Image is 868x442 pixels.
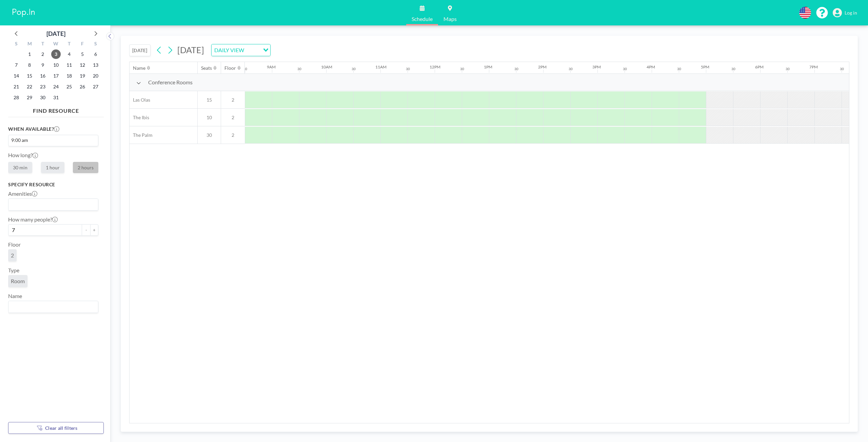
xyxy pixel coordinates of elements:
span: Monday, December 29, 2025 [25,93,34,102]
div: Search for option [8,135,98,145]
div: 10AM [321,64,332,69]
span: Conference Rooms [148,79,193,86]
input: Search for option [9,200,94,209]
span: Saturday, December 20, 2025 [91,71,100,81]
label: 1 hour [41,162,64,173]
span: Monday, December 22, 2025 [25,82,34,91]
span: Wednesday, December 3, 2025 [51,49,61,59]
div: T [36,40,50,49]
span: Wednesday, December 17, 2025 [51,71,61,81]
div: 30 [352,67,356,71]
span: Saturday, December 13, 2025 [91,60,100,70]
span: 2 [221,114,245,121]
div: 30 [243,67,247,71]
label: How many people? [8,216,58,223]
div: S [89,40,102,49]
span: Tuesday, December 30, 2025 [38,93,47,102]
span: Thursday, December 4, 2025 [64,49,74,59]
span: Room [11,278,25,285]
div: 30 [569,67,573,71]
button: Clear all filters [8,422,104,434]
span: 2 [11,252,14,259]
h3: Specify resource [8,182,98,188]
span: Maps [443,16,457,22]
div: 30 [623,67,627,71]
span: 30 [198,132,221,138]
div: 12PM [430,64,440,69]
div: [DATE] [46,29,65,38]
div: F [76,40,89,49]
label: Floor [8,241,21,248]
label: Name [8,293,22,299]
div: S [10,40,23,49]
div: 11AM [375,64,387,69]
div: 2PM [538,64,547,69]
div: Search for option [8,199,98,210]
div: 30 [460,67,464,71]
div: 30 [840,67,844,71]
span: Friday, December 26, 2025 [78,82,87,91]
span: 2 [221,132,245,138]
span: Las Olas [130,97,150,103]
span: Thursday, December 25, 2025 [64,82,74,91]
span: Wednesday, December 24, 2025 [51,82,61,91]
input: Search for option [246,46,259,55]
span: [DATE] [177,45,204,55]
span: Monday, December 15, 2025 [25,71,34,81]
span: Wednesday, December 31, 2025 [51,93,61,102]
div: 4PM [647,64,655,69]
label: 2 hours [73,162,98,173]
span: Friday, December 19, 2025 [78,71,87,81]
span: 9:00 am [10,137,29,144]
button: [DATE] [129,44,151,56]
div: Floor [224,65,236,71]
div: Seats [201,65,212,71]
span: 2 [221,97,245,103]
span: Friday, December 5, 2025 [78,49,87,59]
label: Amenities [8,190,37,197]
label: Type [8,267,19,274]
div: 30 [731,67,735,71]
div: 30 [406,67,410,71]
span: Log in [845,10,857,16]
span: Schedule [412,16,433,22]
label: How long? [8,152,38,158]
span: Tuesday, December 2, 2025 [38,49,47,59]
span: Tuesday, December 9, 2025 [38,60,47,70]
div: Search for option [212,44,270,56]
div: W [50,40,63,49]
span: Sunday, December 21, 2025 [12,82,21,91]
span: Wednesday, December 10, 2025 [51,60,61,70]
label: 30 min [8,162,32,173]
button: + [90,224,98,236]
span: Sunday, December 14, 2025 [12,71,21,81]
span: Clear all filters [45,425,78,431]
span: Thursday, December 11, 2025 [64,60,74,70]
div: 30 [297,67,301,71]
span: DAILY VIEW [213,46,245,55]
span: Saturday, December 27, 2025 [91,82,100,91]
span: 10 [198,114,221,121]
div: 3PM [592,64,601,69]
div: Name [133,65,145,71]
div: 9AM [267,64,276,69]
div: 1PM [484,64,492,69]
span: Tuesday, December 16, 2025 [38,71,47,81]
img: organization-logo [11,6,37,20]
div: 30 [514,67,518,71]
span: Sunday, December 7, 2025 [12,60,21,70]
div: T [62,40,76,49]
span: Saturday, December 6, 2025 [91,49,100,59]
div: 30 [677,67,681,71]
div: 30 [786,67,790,71]
span: The Palm [130,132,153,138]
div: 7PM [809,64,818,69]
span: Friday, December 12, 2025 [78,60,87,70]
span: Sunday, December 28, 2025 [12,93,21,102]
span: Tuesday, December 23, 2025 [38,82,47,91]
input: Search for option [30,136,94,144]
h4: FIND RESOURCE [8,105,104,114]
a: Log in [833,8,857,18]
span: The Ibis [130,114,149,121]
span: Thursday, December 18, 2025 [64,71,74,81]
